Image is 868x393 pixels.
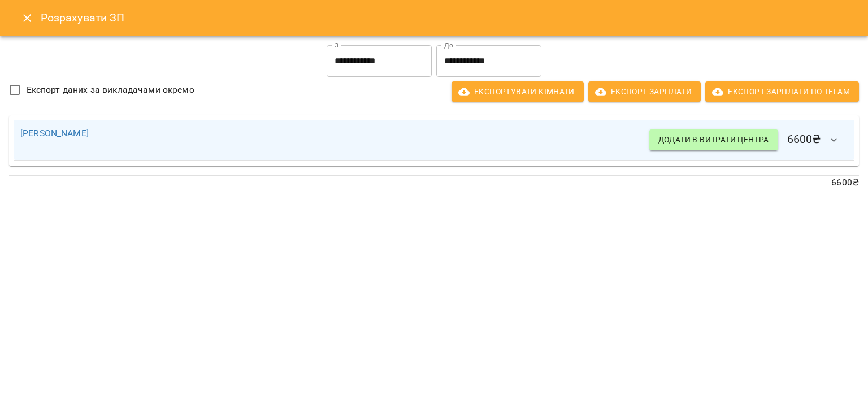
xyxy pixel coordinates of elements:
[27,83,194,97] span: Експорт даних за викладачами окремо
[20,128,89,139] a: [PERSON_NAME]
[714,85,850,98] span: Експорт Зарплати по тегам
[452,81,584,102] button: Експортувати кімнати
[9,176,859,189] p: 6600 ₴
[588,81,701,102] button: Експорт Зарплати
[597,85,692,98] span: Експорт Зарплати
[649,127,848,154] h6: 6600 ₴
[705,81,859,102] button: Експорт Зарплати по тегам
[41,9,854,27] h6: Розрахувати ЗП
[461,85,575,98] span: Експортувати кімнати
[14,5,41,32] button: Close
[658,133,769,146] span: Додати в витрати центра
[649,129,778,150] button: Додати в витрати центра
